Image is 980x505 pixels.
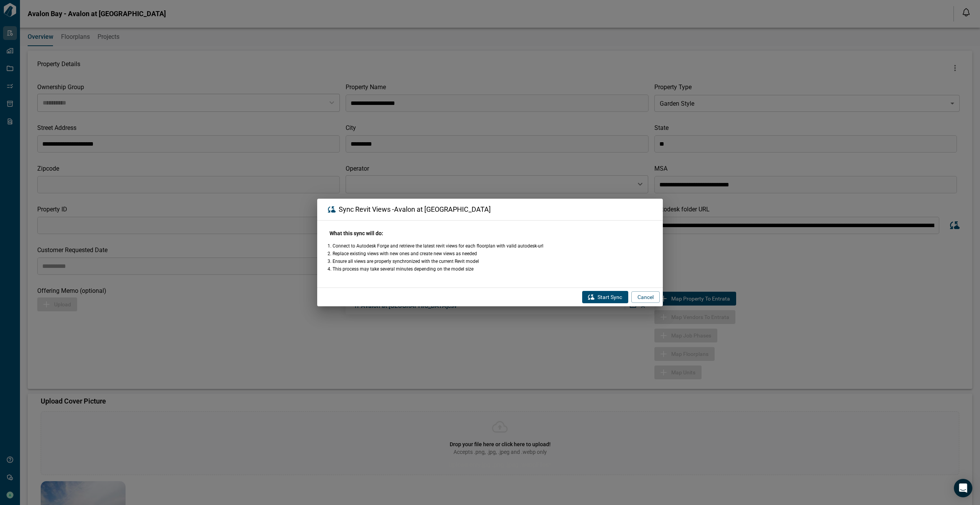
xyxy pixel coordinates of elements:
[333,251,651,257] li: Replace existing views with new ones and create new views as needed
[631,291,660,303] button: Cancel
[333,243,651,249] li: Connect to Autodesk Forge and retrieve the latest revit views for each floorplan with valid autod...
[333,258,651,264] li: Ensure all views are properly synchronized with the current Revit model
[333,266,651,272] li: This process may take several minutes depending on the model size
[339,206,491,213] span: Sync Revit Views - Avalon at [GEOGRAPHIC_DATA]
[329,230,651,237] h6: What this sync will do:
[954,479,972,497] div: Open Intercom Messenger
[582,291,628,303] button: Start Sync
